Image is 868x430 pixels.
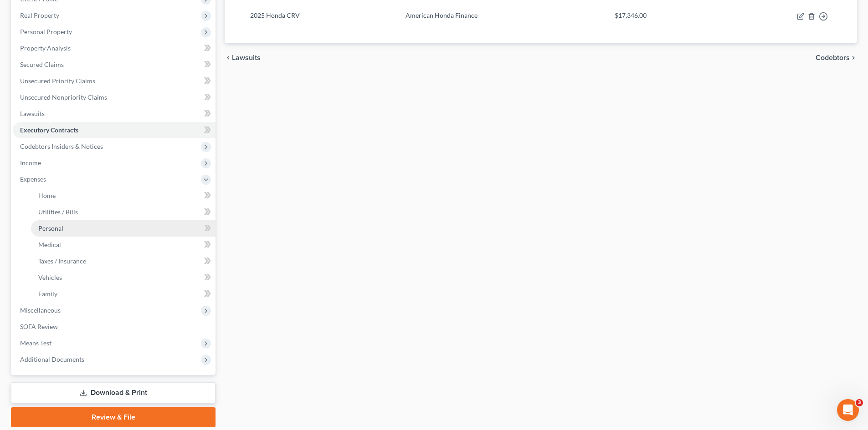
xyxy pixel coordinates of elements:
span: Codebtors [816,54,850,61]
a: Home [31,187,216,204]
span: Secured Claims [20,61,64,68]
span: Real Property [20,11,59,19]
a: Vehicles [31,269,216,286]
span: Personal Property [20,28,72,35]
span: Home [38,192,56,199]
a: Unsecured Priority Claims [13,73,216,89]
span: Codebtors Insiders & Notices [20,142,103,150]
td: American Honda Finance [398,7,607,25]
span: Lawsuits [232,54,261,61]
button: chevron_left Lawsuits [225,54,261,61]
span: Taxes / Insurance [38,257,86,265]
td: $17,346.00 [607,7,720,25]
a: Executory Contracts [13,122,216,138]
span: Utilities / Bills [38,208,78,216]
a: Medical [31,237,216,253]
a: Download & Print [11,382,216,404]
span: Unsecured Priority Claims [20,77,95,85]
span: Executory Contracts [20,126,78,134]
td: 2025 Honda CRV [243,7,398,25]
span: SOFA Review [20,323,58,330]
i: chevron_right [850,54,857,61]
a: Review & File [11,407,216,427]
span: Unsecured Nonpriority Claims [20,93,107,101]
a: Secured Claims [13,56,216,73]
a: Personal [31,220,216,237]
span: Vehicles [38,273,62,281]
span: Lawsuits [20,110,45,117]
span: Means Test [20,339,51,347]
span: Income [20,159,41,167]
a: Property Analysis [13,40,216,56]
a: Taxes / Insurance [31,253,216,269]
span: Personal [38,224,63,232]
span: Additional Documents [20,355,84,363]
a: Unsecured Nonpriority Claims [13,89,216,106]
a: Family [31,286,216,302]
span: Family [38,290,57,298]
span: Property Analysis [20,44,71,52]
button: Codebtors chevron_right [816,54,857,61]
iframe: Intercom live chat [837,399,859,421]
i: chevron_left [225,54,232,61]
span: Expenses [20,175,46,183]
a: SOFA Review [13,319,216,335]
span: Miscellaneous [20,306,61,314]
span: 3 [856,399,863,406]
span: Medical [38,241,61,248]
a: Lawsuits [13,106,216,122]
a: Utilities / Bills [31,204,216,220]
